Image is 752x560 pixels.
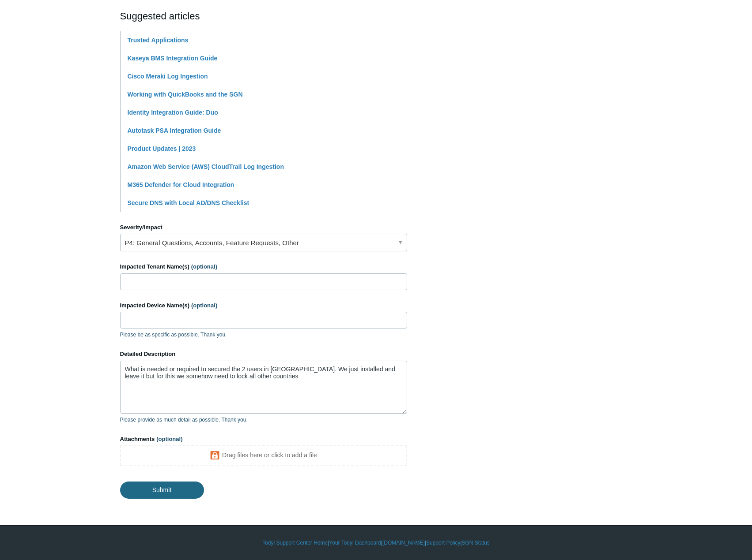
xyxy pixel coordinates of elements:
[156,436,182,442] span: (optional)
[120,482,204,498] input: Submit
[329,539,381,547] a: Your Todyl Dashboard
[128,91,243,98] a: Working with QuickBooks and the SGN
[462,539,490,547] a: SGN Status
[120,301,407,310] label: Impacted Device Name(s)
[128,199,249,206] a: Secure DNS with Local AD/DNS Checklist
[120,331,407,339] p: Please be as specific as possible. Thank you.
[128,37,189,44] a: Trusted Applications
[128,55,218,62] a: Kaseya BMS Integration Guide
[128,163,284,170] a: Amazon Web Service (AWS) CloudTrail Log Ingestion
[191,302,217,309] span: (optional)
[128,73,208,80] a: Cisco Meraki Log Ingestion
[120,262,407,271] label: Impacted Tenant Name(s)
[426,539,460,547] a: Support Policy
[120,539,632,547] div: | | | |
[120,234,407,251] a: P4: General Questions, Accounts, Feature Requests, Other
[128,127,221,134] a: Autotask PSA Integration Guide
[120,9,407,23] h2: Suggested articles
[128,181,234,188] a: M365 Defender for Cloud Integration
[128,109,218,116] a: Identity Integration Guide: Duo
[120,435,407,444] label: Attachments
[128,145,196,152] a: Product Updates | 2023
[120,223,407,232] label: Severity/Impact
[120,416,407,424] p: Please provide as much detail as possible. Thank you.
[382,539,425,547] a: [DOMAIN_NAME]
[191,263,217,270] span: (optional)
[120,350,407,358] label: Detailed Description
[262,539,328,547] a: Todyl Support Center Home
